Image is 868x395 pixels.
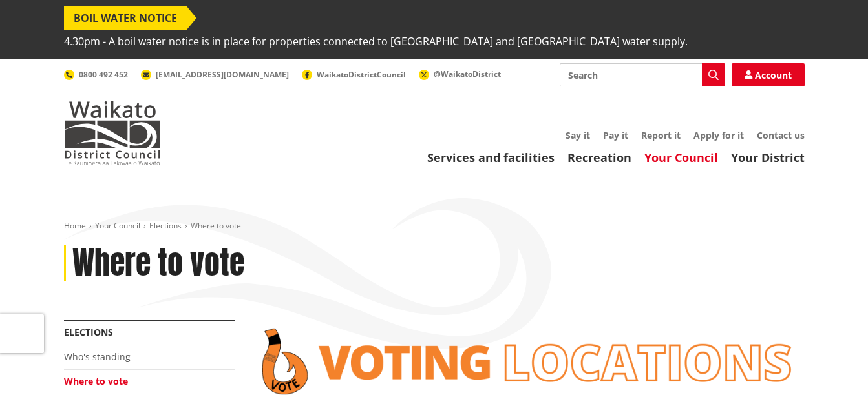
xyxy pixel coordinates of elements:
a: Pay it [603,129,628,141]
a: Services and facilities [427,150,555,165]
a: Recreation [567,150,631,165]
a: Contact us [757,129,805,141]
a: Apply for it [693,129,744,141]
span: 0800 492 452 [79,69,128,80]
span: WaikatoDistrictCouncil [317,69,406,80]
span: BOIL WATER NOTICE [64,6,187,30]
a: Home [64,220,86,231]
a: Report it [641,129,681,141]
a: Elections [64,326,113,338]
span: [EMAIL_ADDRESS][DOMAIN_NAME] [156,69,289,80]
a: 0800 492 452 [64,69,128,80]
a: WaikatoDistrictCouncil [302,69,406,80]
input: Search input [560,63,725,86]
a: [EMAIL_ADDRESS][DOMAIN_NAME] [141,69,289,80]
a: Your Council [95,220,140,231]
a: Elections [149,220,182,231]
a: Your Council [644,150,718,165]
a: @WaikatoDistrict [419,68,501,79]
h1: Where to vote [72,245,244,282]
a: Your District [731,150,805,165]
span: @WaikatoDistrict [434,68,501,79]
nav: breadcrumb [64,221,805,232]
img: Waikato District Council - Te Kaunihera aa Takiwaa o Waikato [64,101,161,165]
span: 4.30pm - A boil water notice is in place for properties connected to [GEOGRAPHIC_DATA] and [GEOGR... [64,30,688,53]
a: Account [732,63,805,86]
a: Say it [566,129,590,141]
a: Where to vote [64,375,128,387]
span: Where to vote [191,220,241,231]
a: Who's standing [64,350,131,363]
